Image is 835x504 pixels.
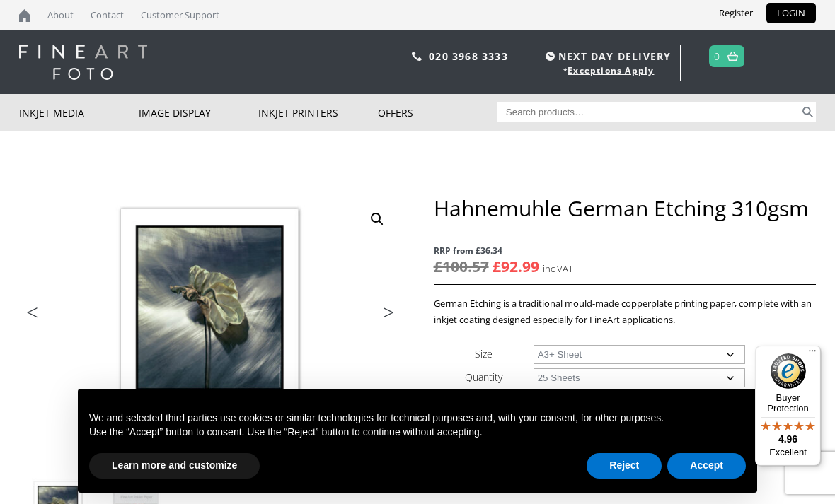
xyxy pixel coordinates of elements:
[434,257,442,276] span: £
[766,3,816,23] a: LOGIN
[771,353,806,389] img: Trusted Shops Trustmark
[412,52,422,61] img: phone.svg
[434,257,489,276] bdi: 100.57
[493,257,539,276] bdi: 92.99
[778,433,797,445] span: 4.96
[727,52,738,61] img: basket.svg
[587,453,662,479] button: Reject
[568,64,654,76] a: Exceptions Apply
[139,94,258,131] a: Image Display
[465,370,502,384] label: Quantity
[89,426,746,440] p: Use the “Accept” button to consent. Use the “Reject” button to continue without accepting.
[493,257,501,276] span: £
[542,48,671,64] span: NEXT DAY DELIVERY
[434,242,816,259] span: RRP from £36.34
[755,392,821,414] p: Buyer Protection
[89,453,260,479] button: Learn more and customize
[434,195,816,221] h1: Hahnemuhle German Etching 310gsm
[19,45,147,80] img: logo-white.svg
[434,295,816,328] p: German Etching is a traditional mould-made copperplate printing paper, complete with an inkjet co...
[714,46,720,66] a: 0
[429,49,508,63] a: 020 3968 3333
[258,94,378,131] a: Inkjet Printers
[804,346,821,363] button: Menu
[19,94,139,131] a: Inkjet Media
[667,453,746,479] button: Accept
[755,447,821,458] p: Excellent
[497,102,800,122] input: Search products…
[378,94,497,131] a: Offers
[364,206,390,232] a: View full-screen image gallery
[800,102,816,122] button: Search
[475,347,493,361] label: Size
[546,52,555,61] img: time.svg
[708,3,764,23] a: Register
[89,411,746,426] p: We and selected third parties use cookies or similar technologies for technical purposes and, wit...
[755,346,821,466] button: Trusted Shops TrustmarkBuyer Protection4.96Excellent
